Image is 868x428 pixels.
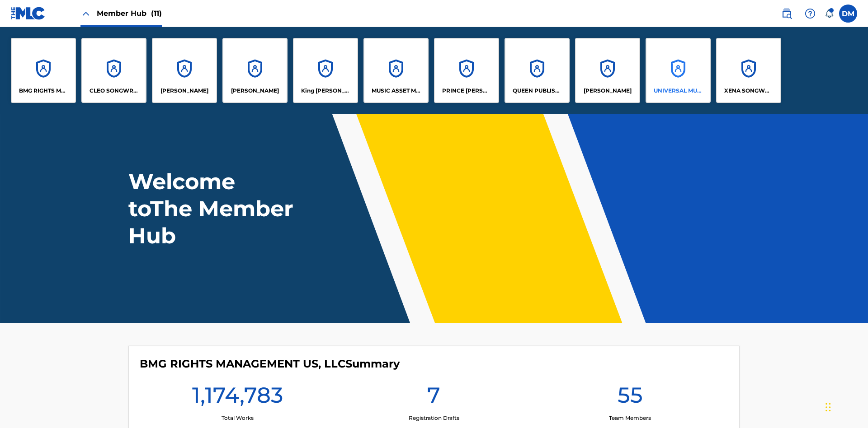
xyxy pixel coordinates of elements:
img: MLC Logo [11,7,46,20]
a: AccountsCLEO SONGWRITER [81,38,146,103]
div: Drag [826,394,831,421]
img: help [805,8,816,19]
h4: BMG RIGHTS MANAGEMENT US, LLC [140,357,400,371]
h1: 1,174,783 [192,381,283,414]
p: BMG RIGHTS MANAGEMENT US, LLC [19,87,68,95]
p: PRINCE MCTESTERSON [442,87,491,95]
a: Accounts[PERSON_NAME] [152,38,217,103]
h1: 7 [427,381,440,414]
span: Member Hub [97,8,162,19]
p: ELVIS COSTELLO [160,87,208,95]
a: AccountsXENA SONGWRITER [716,38,781,103]
p: CLEO SONGWRITER [90,87,139,95]
div: User Menu [839,5,857,23]
a: AccountsKing [PERSON_NAME] [293,38,358,103]
p: Registration Drafts [409,414,459,422]
iframe: Chat Widget [823,385,868,428]
a: AccountsUNIVERSAL MUSIC PUB GROUP [646,38,711,103]
h1: 55 [618,381,643,414]
p: Total Works [222,414,254,422]
div: Help [801,5,819,23]
p: Team Members [609,414,651,422]
p: RONALD MCTESTERSON [584,87,632,95]
p: XENA SONGWRITER [724,87,774,95]
a: Public Search [778,5,796,23]
a: AccountsPRINCE [PERSON_NAME] [434,38,499,103]
span: (11) [151,9,162,18]
a: AccountsMUSIC ASSET MANAGEMENT (MAM) [363,38,429,103]
p: QUEEN PUBLISHA [513,87,562,95]
p: UNIVERSAL MUSIC PUB GROUP [654,87,703,95]
img: Close [80,8,91,19]
p: MUSIC ASSET MANAGEMENT (MAM) [372,87,421,95]
a: Accounts[PERSON_NAME] [575,38,640,103]
h1: Welcome to The Member Hub [128,168,297,249]
a: AccountsQUEEN PUBLISHA [505,38,570,103]
iframe: Resource Center [843,281,868,358]
p: King McTesterson [301,87,350,95]
img: search [781,8,792,19]
div: Notifications [825,9,834,18]
p: EYAMA MCSINGER [231,87,279,95]
a: AccountsBMG RIGHTS MANAGEMENT US, LLC [11,38,76,103]
a: Accounts[PERSON_NAME] [222,38,288,103]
